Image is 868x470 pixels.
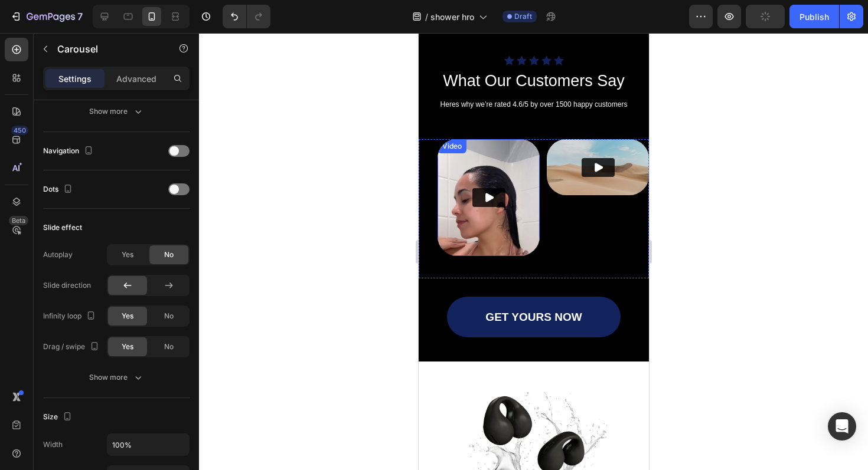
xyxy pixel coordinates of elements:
[11,126,28,135] div: 450
[89,372,144,383] div: Show more
[43,308,98,324] div: Infinity loop
[43,439,63,450] div: Width
[43,280,91,291] div: Slide direction
[89,106,144,117] div: Show more
[43,367,190,388] button: Show more
[223,5,270,28] div: Undo/Redo
[789,5,839,28] button: Publish
[164,249,174,260] span: No
[122,249,133,260] span: Yes
[77,9,83,24] p: 7
[43,249,73,260] div: Autoplay
[43,339,102,355] div: Drag / swipe
[425,11,428,23] span: /
[5,5,88,28] button: 7
[43,409,74,425] div: Size
[43,101,190,122] button: Show more
[828,412,856,441] div: Open Intercom Messenger
[107,434,189,455] input: Auto
[164,311,174,321] span: No
[800,11,829,23] div: Publish
[514,11,532,22] span: Draft
[9,216,28,225] div: Beta
[430,11,474,23] span: shower hro
[122,311,133,321] span: Yes
[122,341,133,352] span: Yes
[43,182,75,198] div: Dots
[57,42,158,56] p: Carousel
[116,73,156,85] p: Advanced
[419,33,649,470] iframe: Design area
[43,222,82,233] div: Slide effect
[43,143,96,159] div: Navigation
[58,73,92,85] p: Settings
[164,341,174,352] span: No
